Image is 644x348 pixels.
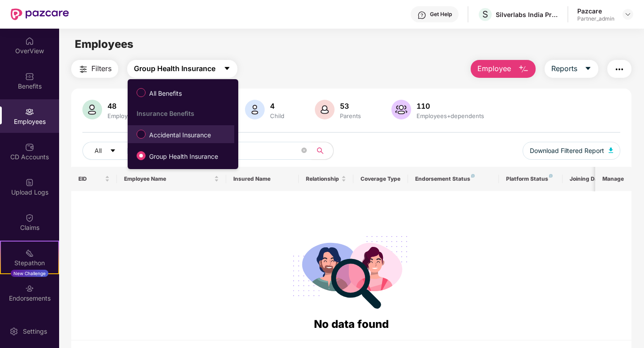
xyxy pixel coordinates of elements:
[506,175,555,182] div: Platform Status
[482,9,488,20] span: S
[523,142,620,160] button: Download Filtered Report
[20,327,50,336] div: Settings
[415,102,486,110] div: 110
[415,112,486,119] div: Employees+dependents
[315,100,335,119] img: svg+xml;base64,PHN2ZyB4bWxucz0iaHR0cDovL3d3dy53My5vcmcvMjAwMC9zdmciIHhtbG5zOnhsaW5rPSJodHRwOi8vd3...
[11,8,69,20] img: New Pazcare Logo
[577,15,614,22] div: Partner_admin
[223,65,231,73] span: caret-down
[146,130,215,140] span: Accidental Insurance
[624,11,631,18] img: svg+xml;base64,PHN2ZyBpZD0iRHJvcGRvd24tMzJ4MzIiIHhtbG5zPSJodHRwOi8vd3d3LnczLm9yZy8yMDAwL3N2ZyIgd2...
[146,152,222,161] span: Group Health Insurance
[301,148,307,153] span: close-circle
[78,64,89,75] img: svg+xml;base64,PHN2ZyB4bWxucz0iaHR0cDovL3d3dy53My5vcmcvMjAwMC9zdmciIHdpZHRoPSIyNCIgaGVpZ2h0PSIyNC...
[299,167,353,191] th: Relationship
[110,148,116,155] span: caret-down
[25,37,34,46] img: svg+xml;base64,PHN2ZyBpZD0iSG9tZSIgeG1sbnM9Imh0dHA6Ly93d3cudzMub3JnLzIwMDAvc3ZnIiB3aWR0aD0iMjAiIG...
[25,213,34,222] img: svg+xml;base64,PHN2ZyBpZD0iQ2xhaW0iIHhtbG5zPSJodHRwOi8vd3d3LnczLm9yZy8yMDAwL3N2ZyIgd2lkdGg9IjIwIi...
[25,72,34,81] img: svg+xml;base64,PHN2ZyBpZD0iQmVuZWZpdHMiIHhtbG5zPSJodHRwOi8vd3d3LnczLm9yZy8yMDAwL3N2ZyIgd2lkdGg9Ij...
[106,112,140,119] div: Employees
[562,167,617,191] th: Joining Date
[584,65,592,73] span: caret-down
[91,63,112,74] span: Filters
[268,112,286,119] div: Child
[518,64,529,75] img: svg+xml;base64,PHN2ZyB4bWxucz0iaHR0cDovL3d3dy53My5vcmcvMjAwMC9zdmciIHhtbG5zOnhsaW5rPSJodHRwOi8vd3...
[25,143,34,152] img: svg+xml;base64,PHN2ZyBpZD0iQ0RfQWNjb3VudHMiIGRhdGEtbmFtZT0iQ0QgQWNjb3VudHMiIHhtbG5zPSJodHRwOi8vd3...
[78,175,103,182] span: EID
[11,270,48,277] div: New Challenge
[106,102,140,110] div: 48
[353,167,408,191] th: Coverage Type
[25,107,34,116] img: svg+xml;base64,PHN2ZyBpZD0iRW1wbG95ZWVzIiB4bWxucz0iaHR0cDovL3d3dy53My5vcmcvMjAwMC9zdmciIHdpZHRoPS...
[551,63,577,74] span: Reports
[137,110,234,117] div: Insurance Benefits
[417,11,426,20] img: svg+xml;base64,PHN2ZyBpZD0iSGVscC0zMngzMiIgeG1sbnM9Imh0dHA6Ly93d3cudzMub3JnLzIwMDAvc3ZnIiB3aWR0aD...
[614,64,625,75] img: svg+xml;base64,PHN2ZyB4bWxucz0iaHR0cDovL3d3dy53My5vcmcvMjAwMC9zdmciIHdpZHRoPSIyNCIgaGVpZ2h0PSIyNC...
[306,175,339,182] span: Relationship
[9,327,18,336] img: svg+xml;base64,PHN2ZyBpZD0iU2V0dGluZy0yMHgyMCIgeG1sbnM9Imh0dHA6Ly93d3cudzMub3JnLzIwMDAvc3ZnIiB3aW...
[477,63,511,74] span: Employee
[134,63,215,74] span: Group Health Insurance
[82,100,102,119] img: svg+xml;base64,PHN2ZyB4bWxucz0iaHR0cDovL3d3dy53My5vcmcvMjAwMC9zdmciIHhtbG5zOnhsaW5rPSJodHRwOi8vd3...
[311,147,329,154] span: search
[301,147,307,155] span: close-circle
[430,11,452,18] div: Get Help
[545,60,598,78] button: Reportscaret-down
[496,10,558,19] div: Silverlabs India Private Limited
[226,167,299,191] th: Insured Name
[311,142,334,160] button: search
[1,259,58,267] div: Stepathon
[146,89,185,98] span: All Benefits
[245,100,265,119] img: svg+xml;base64,PHN2ZyB4bWxucz0iaHR0cDovL3d3dy53My5vcmcvMjAwMC9zdmciIHhtbG5zOnhsaW5rPSJodHRwOi8vd3...
[71,60,118,78] button: Filters
[595,167,631,191] th: Manage
[391,100,411,119] img: svg+xml;base64,PHN2ZyB4bWxucz0iaHR0cDovL3d3dy53My5vcmcvMjAwMC9zdmciIHhtbG5zOnhsaW5rPSJodHRwOi8vd3...
[338,102,363,110] div: 53
[287,225,416,316] img: svg+xml;base64,PHN2ZyB4bWxucz0iaHR0cDovL3d3dy53My5vcmcvMjAwMC9zdmciIHdpZHRoPSIyODgiIGhlaWdodD0iMj...
[75,38,133,51] span: Employees
[338,112,363,119] div: Parents
[577,7,614,15] div: Pazcare
[530,146,604,156] span: Download Filtered Report
[25,178,34,187] img: svg+xml;base64,PHN2ZyBpZD0iVXBsb2FkX0xvZ3MiIGRhdGEtbmFtZT0iVXBsb2FkIExvZ3MiIHhtbG5zPSJodHRwOi8vd3...
[127,60,237,78] button: Group Health Insurancecaret-down
[25,249,34,258] img: svg+xml;base64,PHN2ZyB4bWxucz0iaHR0cDovL3d3dy53My5vcmcvMjAwMC9zdmciIHdpZHRoPSIyMSIgaGVpZ2h0PSIyMC...
[94,146,102,156] span: All
[117,167,226,191] th: Employee Name
[609,148,613,153] img: svg+xml;base64,PHN2ZyB4bWxucz0iaHR0cDovL3d3dy53My5vcmcvMjAwMC9zdmciIHhtbG5zOnhsaW5rPSJodHRwOi8vd3...
[82,142,137,160] button: Allcaret-down
[471,174,475,178] img: svg+xml;base64,PHN2ZyB4bWxucz0iaHR0cDovL3d3dy53My5vcmcvMjAwMC9zdmciIHdpZHRoPSI4IiBoZWlnaHQ9IjgiIH...
[549,174,553,178] img: svg+xml;base64,PHN2ZyB4bWxucz0iaHR0cDovL3d3dy53My5vcmcvMjAwMC9zdmciIHdpZHRoPSI4IiBoZWlnaHQ9IjgiIH...
[71,167,117,191] th: EID
[268,102,286,110] div: 4
[25,284,34,293] img: svg+xml;base64,PHN2ZyBpZD0iRW5kb3JzZW1lbnRzIiB4bWxucz0iaHR0cDovL3d3dy53My5vcmcvMjAwMC9zdmciIHdpZH...
[124,175,212,182] span: Employee Name
[471,60,536,78] button: Employee
[314,318,389,331] span: No data found
[415,175,492,182] div: Endorsement Status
